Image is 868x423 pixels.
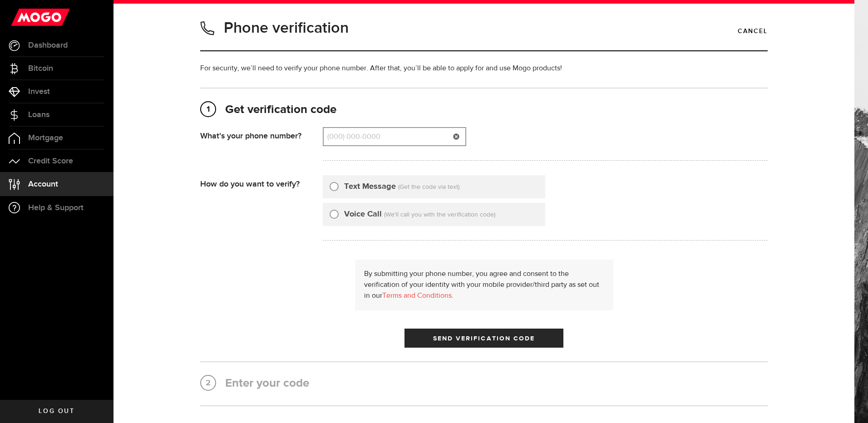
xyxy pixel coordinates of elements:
[200,63,768,74] p: For security, we’ll need to verify your phone number. After that, you’ll be able to apply for and...
[200,127,323,141] div: What's your phone number?
[201,102,215,117] span: 1
[384,211,495,218] span: (We'll call you with the verification code)
[330,208,339,217] input: Voice Call
[28,88,50,96] span: Invest
[28,157,73,165] span: Credit Score
[382,292,452,300] a: Terms and Conditions
[28,41,68,49] span: Dashboard
[28,204,84,212] span: Help & Support
[344,181,396,193] label: Text Message
[404,329,563,348] button: Send Verification Code
[39,408,74,414] span: Log out
[200,175,323,189] div: How do you want to verify?
[200,376,768,392] h2: Enter your code
[28,134,63,142] span: Mortgage
[7,4,35,31] button: Open LiveChat chat widget
[344,208,382,221] label: Voice Call
[433,335,535,342] span: Send Verification Code
[398,184,459,190] span: (Get the code via text)
[28,111,49,119] span: Loans
[224,16,349,40] h1: Phone verification
[738,24,768,39] a: Cancel
[28,180,58,188] span: Account
[28,64,53,73] span: Bitcoin
[201,376,215,390] span: 2
[200,102,768,118] h2: Get verification code
[330,181,339,190] input: Text Message
[355,260,613,310] div: By submitting your phone number, you agree and consent to the verification of your identity with ...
